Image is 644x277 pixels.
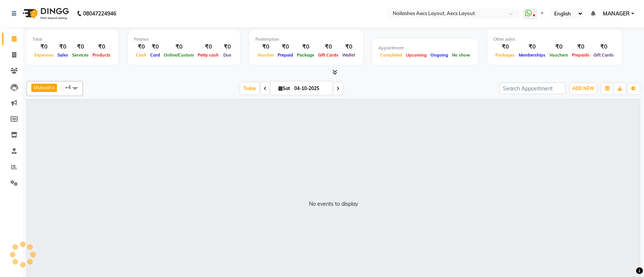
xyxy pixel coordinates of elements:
[493,43,517,51] div: ₹0
[162,43,196,51] div: ₹0
[65,84,77,90] span: +4
[572,86,594,91] span: ADD NEW
[309,200,358,208] div: No events to display
[91,52,112,58] span: Products
[592,52,616,58] span: Gift Cards
[570,83,596,94] button: ADD NEW
[255,36,357,43] div: Redemption
[277,86,292,91] span: Sat
[32,43,55,51] div: ₹0
[517,52,547,58] span: Memberships
[429,52,450,58] span: Ongoing
[517,43,547,51] div: ₹0
[255,52,276,58] span: Voucher
[221,43,234,51] div: ₹0
[570,52,592,58] span: Prepaids
[134,52,148,58] span: Cash
[196,52,221,58] span: Petty cash
[32,52,55,58] span: Expenses
[603,10,630,18] span: MANAGER
[55,52,70,58] span: Sales
[404,52,429,58] span: Upcoming
[255,43,276,51] div: ₹0
[295,52,316,58] span: Package
[134,43,148,51] div: ₹0
[570,43,592,51] div: ₹0
[276,43,295,51] div: ₹0
[500,83,566,94] input: Search Appointment
[276,52,295,58] span: Prepaid
[378,52,404,58] span: Completed
[51,84,55,90] a: x
[547,43,570,51] div: ₹0
[221,52,233,58] span: Due
[196,43,221,51] div: ₹0
[148,52,162,58] span: Card
[316,43,340,51] div: ₹0
[162,52,196,58] span: Online/Custom
[240,83,259,94] span: Today
[55,43,70,51] div: ₹0
[70,52,91,58] span: Services
[493,36,616,43] div: Other sales
[295,43,316,51] div: ₹0
[292,83,330,94] input: 2025-10-04
[340,43,357,51] div: ₹0
[91,43,112,51] div: ₹0
[493,52,517,58] span: Packages
[547,52,570,58] span: Vouchers
[19,3,71,24] img: logo
[70,43,91,51] div: ₹0
[316,52,340,58] span: Gift Cards
[32,36,112,43] div: Total
[378,45,472,51] div: Appointment
[592,43,616,51] div: ₹0
[450,52,472,58] span: No show
[148,43,162,51] div: ₹0
[134,36,234,43] div: Finance
[83,3,116,24] b: 08047224946
[34,84,51,90] span: Mukesh
[340,52,357,58] span: Wallet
